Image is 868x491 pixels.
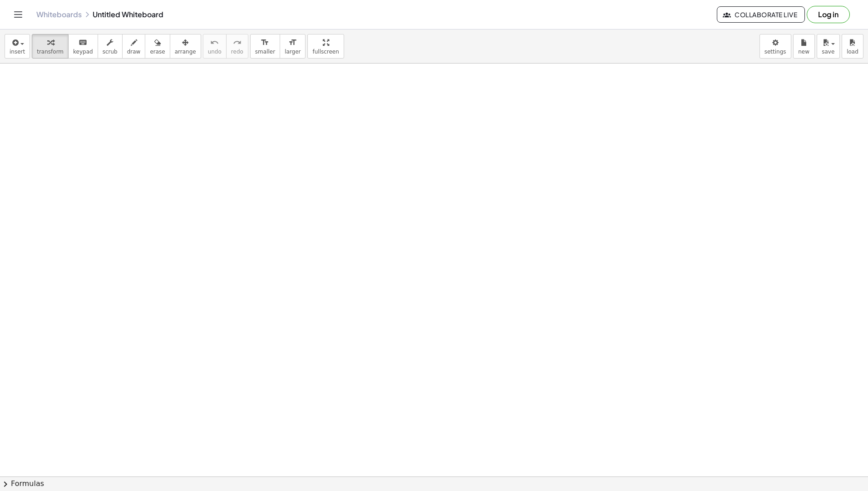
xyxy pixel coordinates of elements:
button: Toggle navigation [11,7,25,22]
button: transform [32,34,69,59]
button: scrub [98,34,123,59]
button: undoundo [203,34,227,59]
a: Whiteboards [36,10,82,19]
span: keypad [73,49,93,55]
button: arrange [170,34,201,59]
button: erase [145,34,170,59]
span: insert [10,49,25,55]
span: new [798,49,809,55]
span: redo [231,49,243,55]
span: larger [285,49,301,55]
button: fullscreen [307,34,344,59]
i: undo [210,37,219,48]
button: Collaborate Live [717,6,805,23]
button: save [817,34,840,59]
button: draw [122,34,146,59]
i: redo [233,37,242,48]
span: load [847,49,858,55]
i: format_size [261,37,269,48]
span: save [822,49,834,55]
span: draw [127,49,141,55]
button: new [793,34,815,59]
button: insert [5,34,30,59]
button: format_sizelarger [280,34,306,59]
span: fullscreen [312,49,339,55]
span: erase [150,49,165,55]
button: Log in [807,6,850,23]
button: load [842,34,863,59]
i: format_size [288,37,297,48]
span: smaller [255,49,275,55]
button: keyboardkeypad [68,34,98,59]
span: scrub [103,49,118,55]
button: format_sizesmaller [250,34,280,59]
span: Collaborate Live [725,10,797,19]
button: settings [759,34,791,59]
button: redoredo [226,34,248,59]
span: transform [37,49,64,55]
span: settings [764,49,786,55]
i: keyboard [79,37,87,48]
span: undo [208,49,222,55]
span: arrange [175,49,196,55]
